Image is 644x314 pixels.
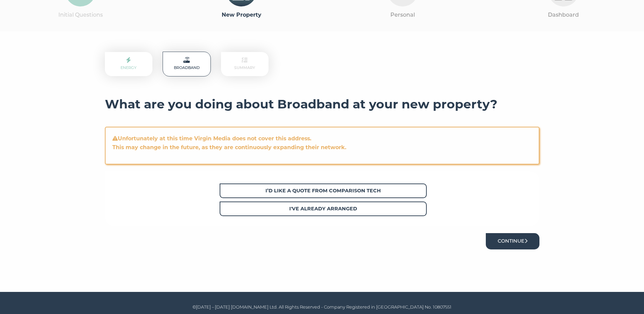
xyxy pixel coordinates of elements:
p: Personal [322,11,483,19]
p: Summary [221,52,269,76]
p: ©[DATE] – [DATE] [DOMAIN_NAME] Ltd. All Rights Reserved - Company Registered in [GEOGRAPHIC_DATA]... [107,304,538,311]
p: Dashboard [483,11,644,19]
strong: I’d like a quote from Comparison Tech [265,188,381,194]
h3: What are you doing about Broadband at your new property? [105,97,539,112]
p: Broadband [163,52,211,76]
strong: Unfortunately at this time Virgin Media does not cover this address. This may change in the futur... [112,135,346,151]
button: Continue [486,233,539,249]
a: Energy [121,58,136,70]
p: New Property [161,11,322,19]
strong: I've already arranged [289,206,357,212]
